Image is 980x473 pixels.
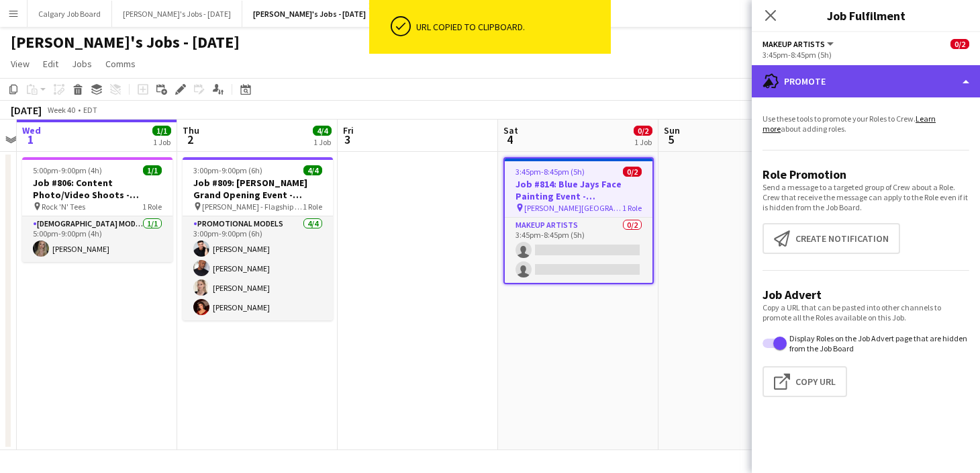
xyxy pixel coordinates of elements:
[416,21,605,33] div: URL copied to clipboard.
[44,105,78,115] span: Week 40
[38,55,64,73] a: Edit
[28,1,112,27] button: Calgary Job Board
[634,137,652,147] div: 1 Job
[313,126,332,136] span: 4/4
[11,58,30,70] span: View
[763,167,969,182] h3: Role Promotion
[950,39,969,49] span: 0/2
[752,65,980,97] div: Promote
[42,202,85,212] span: Rock 'N' Tees
[112,1,242,27] button: [PERSON_NAME]'s Jobs - [DATE]
[202,202,303,212] span: ‭[PERSON_NAME] - Flagship Boutique
[343,124,354,136] span: Fri
[503,157,654,284] app-job-card: 3:45pm-8:45pm (5h)0/2Job #814: Blue Jays Face Painting Event - [GEOGRAPHIC_DATA] [PERSON_NAME][GE...
[33,165,102,175] span: 5:00pm-9:00pm (4h)
[763,302,969,322] p: Copy a URL that can be pasted into other channels to promote all the Roles available on this Job.
[664,124,680,136] span: Sun
[11,32,240,52] h1: [PERSON_NAME]'s Jobs - [DATE]
[22,216,173,262] app-card-role: [DEMOGRAPHIC_DATA] Model1/15:00pm-9:00pm (4h)[PERSON_NAME]
[341,132,354,147] span: 3
[763,50,969,60] div: 3:45pm-8:45pm (5h)
[142,202,162,212] span: 1 Role
[503,124,518,136] span: Sat
[622,203,642,213] span: 1 Role
[763,366,847,397] button: Copy Url
[193,165,262,175] span: 3:00pm-9:00pm (6h)
[183,157,333,320] app-job-card: 3:00pm-9:00pm (6h)4/4Job #809: [PERSON_NAME] Grand Opening Event - [GEOGRAPHIC_DATA] ‭[PERSON_NAM...
[5,55,35,73] a: View
[153,137,170,147] div: 1 Job
[516,167,585,177] span: 3:45pm-8:45pm (5h)
[662,132,680,147] span: 5
[22,157,173,262] app-job-card: 5:00pm-9:00pm (4h)1/1Job #806: Content Photo/Video Shoots - [PERSON_NAME] Rock 'N' Tees1 Role[DEM...
[183,216,333,320] app-card-role: Promotional Models4/43:00pm-9:00pm (6h)[PERSON_NAME][PERSON_NAME][PERSON_NAME][PERSON_NAME]
[100,55,141,73] a: Comms
[623,167,642,177] span: 0/2
[11,103,42,117] div: [DATE]
[181,132,199,147] span: 2
[105,58,136,70] span: Comms
[143,165,162,175] span: 1/1
[303,165,322,175] span: 4/4
[634,126,652,136] span: 0/2
[524,203,622,213] span: [PERSON_NAME][GEOGRAPHIC_DATA] - Gate 7
[763,223,900,254] button: Create notification
[183,177,333,201] h3: Job #809: [PERSON_NAME] Grand Opening Event - [GEOGRAPHIC_DATA]
[242,1,377,27] button: [PERSON_NAME]'s Jobs - [DATE]
[787,333,969,353] label: Display Roles on the Job Advert page that are hidden from the Job Board
[20,132,41,147] span: 1
[43,58,58,70] span: Edit
[763,182,969,212] p: Send a message to a targeted group of Crew about a Role. Crew that receive the message can apply ...
[505,218,652,283] app-card-role: Makeup Artists0/23:45pm-8:45pm (5h)
[303,202,322,212] span: 1 Role
[752,7,980,24] h3: Job Fulfilment
[501,132,518,147] span: 4
[763,39,836,49] button: Makeup Artists
[763,39,825,49] span: Makeup Artists
[313,137,331,147] div: 1 Job
[22,124,41,136] span: Wed
[763,114,936,134] a: Learn more
[763,287,969,302] h3: Job Advert
[505,178,652,202] h3: Job #814: Blue Jays Face Painting Event - [GEOGRAPHIC_DATA]
[152,126,171,136] span: 1/1
[22,177,173,201] h3: Job #806: Content Photo/Video Shoots - [PERSON_NAME]
[183,124,199,136] span: Thu
[83,105,97,115] div: EDT
[66,55,97,73] a: Jobs
[72,58,92,70] span: Jobs
[763,114,969,134] p: Use these tools to promote your Roles to Crew. about adding roles.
